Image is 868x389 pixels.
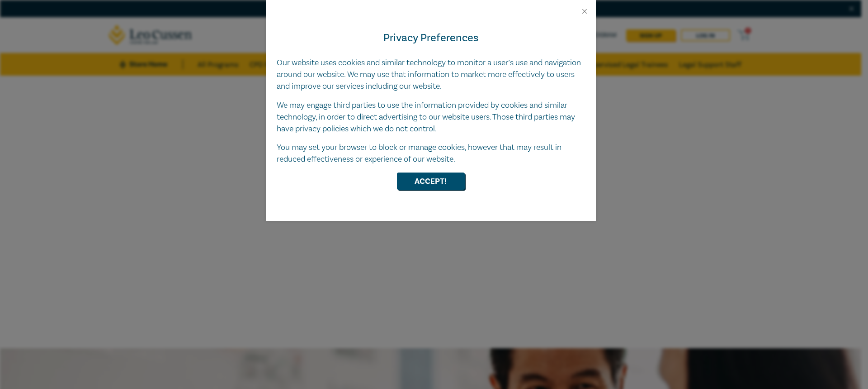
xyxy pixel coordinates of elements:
p: You may set your browser to block or manage cookies, however that may result in reduced effective... [277,142,585,165]
p: We may engage third parties to use the information provided by cookies and similar technology, in... [277,100,585,135]
button: Accept! [397,173,465,190]
h4: Privacy Preferences [277,30,585,46]
button: Close [580,7,589,15]
p: Our website uses cookies and similar technology to monitor a user’s use and navigation around our... [277,57,585,92]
